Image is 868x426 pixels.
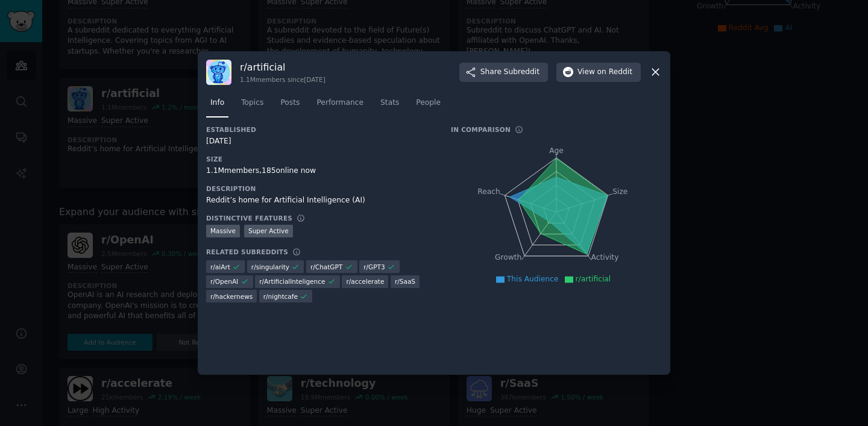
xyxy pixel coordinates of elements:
span: This Audience [507,275,559,283]
h3: In Comparison [451,125,511,134]
h3: Distinctive Features [206,214,292,222]
span: Info [210,98,224,108]
span: r/ singularity [251,263,289,271]
div: 1.1M members since [DATE] [240,75,325,84]
h3: Description [206,184,434,193]
span: Share [480,67,539,78]
tspan: Reach [477,187,500,195]
tspan: Growth [495,253,521,262]
h3: Size [206,155,434,163]
button: Viewon Reddit [556,63,641,82]
span: View [577,67,632,78]
span: on Reddit [597,67,632,78]
span: r/ hackernews [210,292,253,301]
h3: r/ artificial [240,61,325,74]
tspan: Size [612,187,627,195]
span: Performance [316,98,363,108]
a: Stats [376,93,403,118]
tspan: Age [549,146,564,155]
a: Posts [276,93,304,118]
div: Massive [206,225,240,237]
span: r/ SaaS [395,277,415,286]
span: People [416,98,441,108]
span: r/ ArtificialInteligence [259,277,325,286]
span: r/ aiArt [210,263,230,271]
a: Info [206,93,228,118]
a: People [412,93,445,118]
span: r/ OpenAI [210,277,238,286]
span: r/ nightcafe [263,292,298,301]
div: Super Active [244,225,293,237]
h3: Related Subreddits [206,248,288,256]
a: Topics [237,93,268,118]
span: r/ accelerate [346,277,384,286]
tspan: Activity [591,253,619,262]
span: Subreddit [504,67,539,78]
div: 1.1M members, 185 online now [206,166,434,177]
span: Stats [380,98,399,108]
h3: Established [206,125,434,134]
div: Reddit’s home for Artificial Intelligence (AI) [206,195,434,206]
span: r/ ChatGPT [310,263,342,271]
span: r/artificial [576,275,611,283]
span: Topics [241,98,263,108]
span: r/ GPT3 [363,263,385,271]
span: Posts [280,98,300,108]
a: Performance [312,93,368,118]
img: artificial [206,60,231,85]
div: [DATE] [206,136,434,147]
button: ShareSubreddit [459,63,548,82]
